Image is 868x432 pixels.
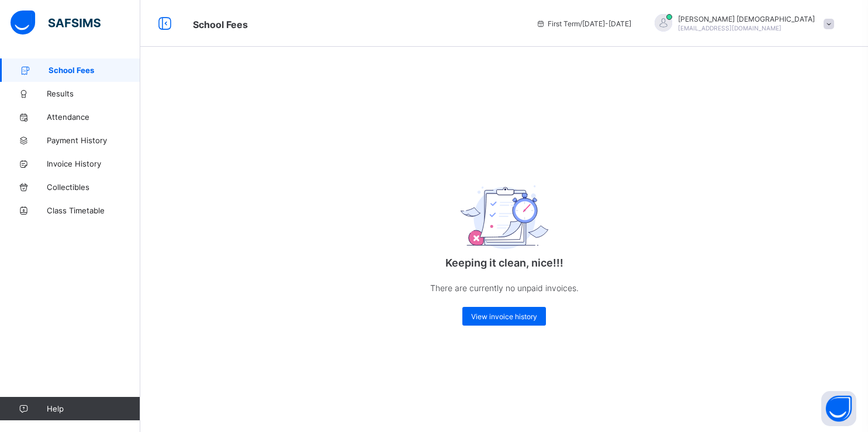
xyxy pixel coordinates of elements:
[388,281,621,295] p: There are currently no unpaid invoices.
[536,19,631,28] span: session/term information
[388,257,621,269] p: Keeping it clean, nice!!!
[643,14,840,33] div: BensonAdeseko
[47,136,140,145] span: Payment History
[471,312,537,321] span: View invoice history
[47,89,140,98] span: Results
[47,112,140,122] span: Attendance
[47,182,140,192] span: Collectibles
[461,185,548,249] img: empty_exam.25ac31c7e64bfa8fcc0a6b068b22d071.svg
[678,25,781,32] span: [EMAIL_ADDRESS][DOMAIN_NAME]
[47,206,140,215] span: Class Timetable
[49,65,140,75] span: School Fees
[47,404,140,413] span: Help
[47,159,140,168] span: Invoice History
[388,153,621,337] div: Keeping it clean, nice!!!
[11,11,101,35] img: safsims
[193,19,248,30] span: School Fees
[821,391,856,426] button: Open asap
[678,15,815,23] span: [PERSON_NAME] [DEMOGRAPHIC_DATA]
